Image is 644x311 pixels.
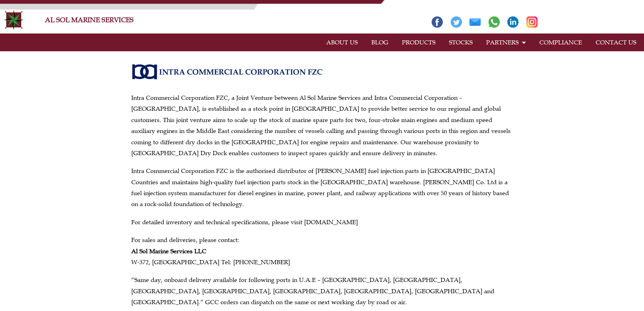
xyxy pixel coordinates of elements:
[131,274,513,308] p: “Same day, onboard delivery available for following ports in U.A.E – [GEOGRAPHIC_DATA], [GEOGRAPH...
[131,92,513,159] p: Intra Commercial Corporation FZC, a Joint Venture between Al Sol Marine Services and Intra Commer...
[45,16,134,24] a: AL SOL MARINE SERVICES
[364,35,395,50] a: BLOG
[319,35,364,50] a: ABOUT US
[131,247,206,255] strong: Al Sol Marine Services LLC
[131,217,513,228] p: For detailed inventory and technical specifications, please visit [DOMAIN_NAME]
[479,35,533,50] a: PARTNERS
[395,35,442,50] a: PRODUCTS
[131,165,513,210] p: Intra Commercial Corporation FZC is the authorised distributor of [PERSON_NAME] fuel injection pa...
[533,35,589,50] a: COMPLIANCE
[3,10,24,30] img: Alsolmarine-logo
[442,35,479,50] a: STOCKS
[589,35,643,50] a: CONTACT US
[131,234,513,268] p: For sales and deliveries, please contact: W-372, [GEOGRAPHIC_DATA] Tel: [PHONE_NUMBER]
